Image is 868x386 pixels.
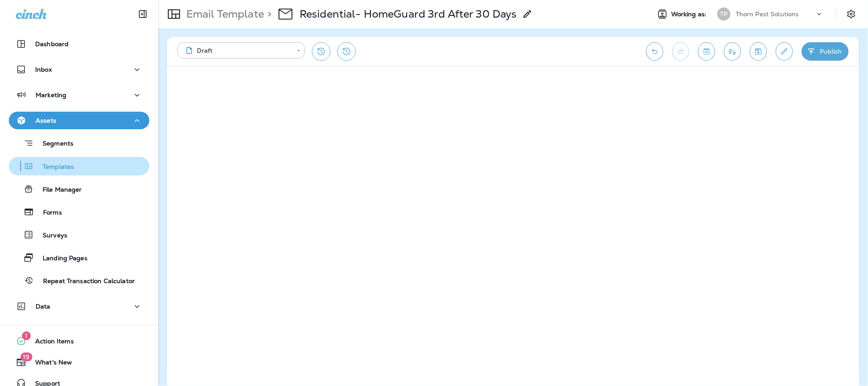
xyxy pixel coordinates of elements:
button: File Manager [9,180,149,198]
p: > [264,7,271,21]
p: Thorn Pest Solutions [736,11,799,18]
div: TP [717,7,731,21]
button: Assets [9,112,149,129]
p: Repeat Transaction Calculator [34,277,135,286]
button: Data [9,298,149,315]
button: Forms [9,203,149,221]
p: Assets [36,117,56,124]
span: Action Items [26,338,74,348]
button: Send test email [724,42,741,61]
button: Collapse Sidebar [130,5,155,23]
button: Restore from previous version [312,42,330,61]
button: Toggle preview [698,42,715,61]
p: Forms [34,209,62,217]
button: View Changelog [337,42,356,61]
span: Working as: [671,11,709,18]
p: Marketing [36,91,66,98]
p: Data [36,303,51,310]
span: 19 [20,353,32,361]
button: Undo [646,42,663,61]
button: Publish [802,42,849,61]
button: Save [750,42,767,61]
span: 1 [22,331,31,340]
p: Templates [34,163,74,171]
p: Dashboard [35,40,69,47]
div: Draft [184,46,291,55]
button: Surveys [9,226,149,244]
button: 19What's New [9,353,149,371]
p: Surveys [34,232,67,240]
span: What's New [26,359,72,369]
p: Email Template [183,7,264,21]
button: Templates [9,157,149,175]
p: File Manager [34,186,82,194]
button: Inbox [9,61,149,78]
button: Settings [843,6,859,22]
p: Residential- HomeGuard 3rd After 30 Days [300,7,517,21]
button: 1Action Items [9,332,149,350]
button: Segments [9,134,149,153]
button: Marketing [9,86,149,104]
p: Landing Pages [34,255,87,263]
button: Repeat Transaction Calculator [9,271,149,290]
button: Edit details [776,42,793,61]
p: Segments [34,140,73,149]
button: Dashboard [9,35,149,53]
p: Inbox [35,66,52,73]
button: Landing Pages [9,248,149,267]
